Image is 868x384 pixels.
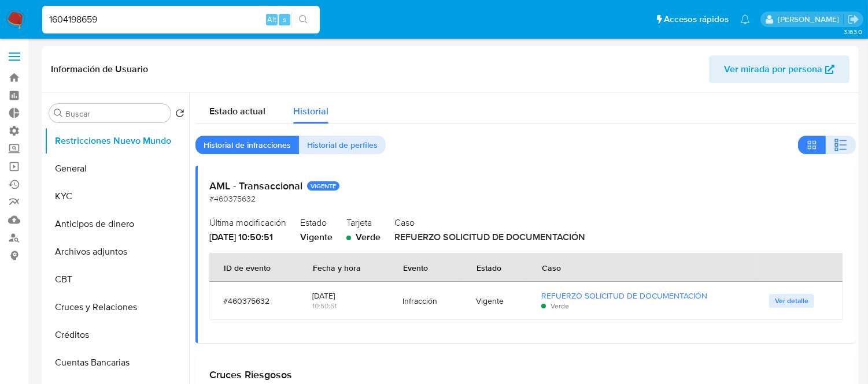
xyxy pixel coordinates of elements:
[175,109,184,121] button: Volver al orden por defecto
[847,13,859,25] a: Salir
[51,64,148,75] h1: Información de Usuario
[664,13,729,25] span: Accesos rápidos
[65,109,166,119] input: Buscar
[45,155,189,182] button: General
[45,293,189,321] button: Cruces y Relaciones
[45,238,189,266] button: Archivos adjuntos
[54,109,63,118] button: Buscar
[283,14,286,25] span: s
[45,349,189,376] button: Cuentas Bancarias
[267,14,276,25] span: Alt
[740,14,750,24] a: Notificaciones
[42,12,320,27] input: Buscar usuario o caso...
[724,55,822,83] span: Ver mirada por persona
[45,321,189,349] button: Créditos
[291,12,315,28] button: search-icon
[778,14,843,25] p: zoe.breuer@mercadolibre.com
[45,210,189,238] button: Anticipos de dinero
[45,266,189,293] button: CBT
[709,55,849,83] button: Ver mirada por persona
[45,127,189,155] button: Restricciones Nuevo Mundo
[45,182,189,210] button: KYC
